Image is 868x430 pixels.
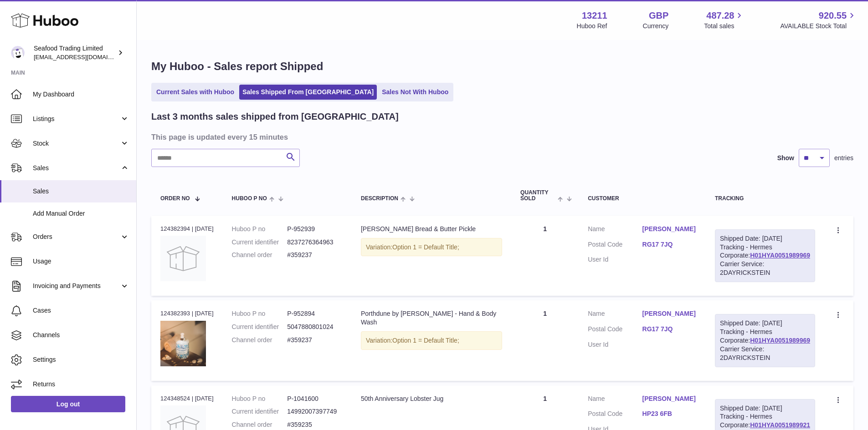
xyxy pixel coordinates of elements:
[287,395,343,403] dd: P-1041600
[33,139,120,148] span: Stock
[642,410,697,418] a: HP23 6FB
[33,355,129,364] span: Settings
[588,225,642,236] dt: Name
[750,252,810,259] a: H01HYA0051989969
[720,319,810,328] div: Shipped Date: [DATE]
[649,10,668,22] strong: GBP
[160,196,190,202] span: Order No
[715,229,815,282] div: Tracking - Hermes Corporate:
[287,309,343,318] dd: P-952894
[160,225,214,233] div: 124382394 | [DATE]
[287,407,343,416] dd: 14992007397749
[232,251,288,259] dt: Channel order
[11,46,25,60] img: internalAdmin-13211@internal.huboo.com
[642,240,697,249] a: RG17 7JQ
[715,314,815,367] div: Tracking - Hermes Corporate:
[232,336,288,344] dt: Channel order
[704,22,745,30] span: Total sales
[232,407,288,416] dt: Current identifier
[232,225,288,233] dt: Huboo P no
[33,306,129,315] span: Cases
[232,420,288,429] dt: Channel order
[160,321,206,366] img: Untitleddesign_2.png
[720,404,810,413] div: Shipped Date: [DATE]
[511,300,579,380] td: 1
[706,10,734,22] span: 487.28
[704,10,745,30] a: 487.28 Total sales
[819,10,847,22] span: 920.55
[777,154,794,162] label: Show
[11,396,125,412] a: Log out
[33,233,120,241] span: Orders
[588,240,642,251] dt: Postal Code
[287,336,343,344] dd: #359237
[780,10,857,30] a: 920.55 AVAILABLE Stock Total
[642,325,697,334] a: RG17 7JQ
[232,323,288,331] dt: Current identifier
[834,154,853,162] span: entries
[160,395,214,403] div: 124348524 | [DATE]
[33,257,129,266] span: Usage
[577,22,607,30] div: Huboo Ref
[750,337,810,344] a: H01HYA0051989969
[33,187,129,196] span: Sales
[582,10,607,22] strong: 13211
[750,421,810,429] a: H01HYA0051989921
[361,238,502,257] div: Variation:
[643,22,669,30] div: Currency
[511,216,579,296] td: 1
[379,85,452,100] a: Sales Not With Huboo
[392,243,459,251] span: Option 1 = Default Title;
[160,236,206,281] img: no-photo.jpg
[151,132,851,142] h3: This page is updated every 15 minutes
[642,225,697,233] a: [PERSON_NAME]
[642,309,697,318] a: [PERSON_NAME]
[361,196,398,202] span: Description
[287,323,343,331] dd: 5047880801024
[33,90,129,99] span: My Dashboard
[287,420,343,429] dd: #359235
[392,337,459,344] span: Option 1 = Default Title;
[33,115,120,123] span: Listings
[361,331,502,350] div: Variation:
[232,395,288,403] dt: Huboo P no
[720,260,810,277] div: Carrier Service: 2DAYRICKSTEIN
[361,225,502,233] div: [PERSON_NAME] Bread & Butter Pickle
[160,309,214,318] div: 124382393 | [DATE]
[520,190,555,202] span: Quantity Sold
[588,340,642,349] dt: User Id
[720,234,810,243] div: Shipped Date: [DATE]
[33,331,129,339] span: Channels
[33,164,120,172] span: Sales
[34,53,134,61] span: [EMAIL_ADDRESS][DOMAIN_NAME]
[232,309,288,318] dt: Huboo P no
[588,410,642,420] dt: Postal Code
[151,59,853,74] h1: My Huboo - Sales report Shipped
[287,225,343,233] dd: P-952939
[33,380,129,389] span: Returns
[153,85,237,100] a: Current Sales with Huboo
[33,282,120,290] span: Invoicing and Payments
[588,196,697,202] div: Customer
[239,85,377,100] a: Sales Shipped From [GEOGRAPHIC_DATA]
[33,209,129,218] span: Add Manual Order
[588,395,642,405] dt: Name
[151,111,399,123] h2: Last 3 months sales shipped from [GEOGRAPHIC_DATA]
[715,196,815,202] div: Tracking
[720,345,810,362] div: Carrier Service: 2DAYRICKSTEIN
[642,395,697,403] a: [PERSON_NAME]
[780,22,857,30] span: AVAILABLE Stock Total
[34,44,116,61] div: Seafood Trading Limited
[361,395,502,403] div: 50th Anniversary Lobster Jug
[287,238,343,247] dd: 8237276364963
[588,325,642,336] dt: Postal Code
[232,196,267,202] span: Huboo P no
[588,309,642,320] dt: Name
[232,238,288,247] dt: Current identifier
[287,251,343,259] dd: #359237
[588,255,642,264] dt: User Id
[361,309,502,327] div: Porthdune by [PERSON_NAME] - Hand & Body Wash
